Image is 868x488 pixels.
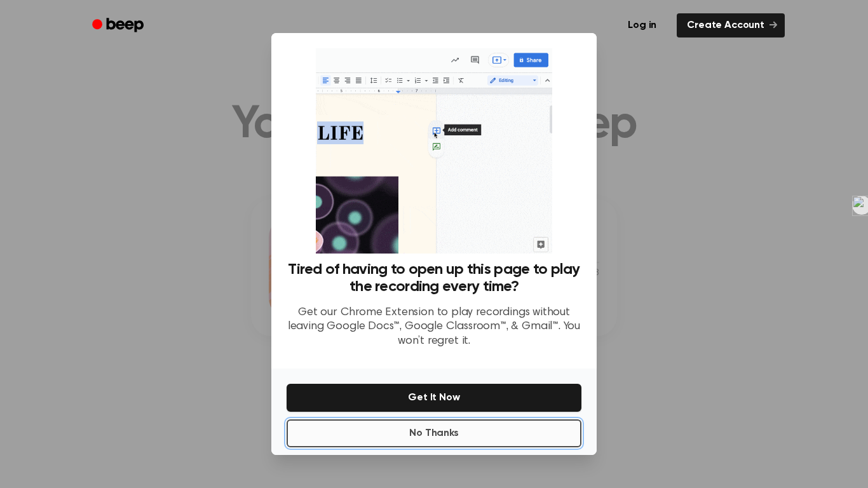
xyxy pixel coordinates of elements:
button: Get It Now [287,384,581,412]
h3: Tired of having to open up this page to play the recording every time? [287,261,581,295]
p: Get our Chrome Extension to play recordings without leaving Google Docs™, Google Classroom™, & Gm... [287,306,581,349]
button: No Thanks [287,419,581,447]
a: Log in [615,11,669,40]
a: Beep [83,13,155,38]
a: Create Account [677,13,785,37]
img: Beep extension in action [316,48,552,254]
